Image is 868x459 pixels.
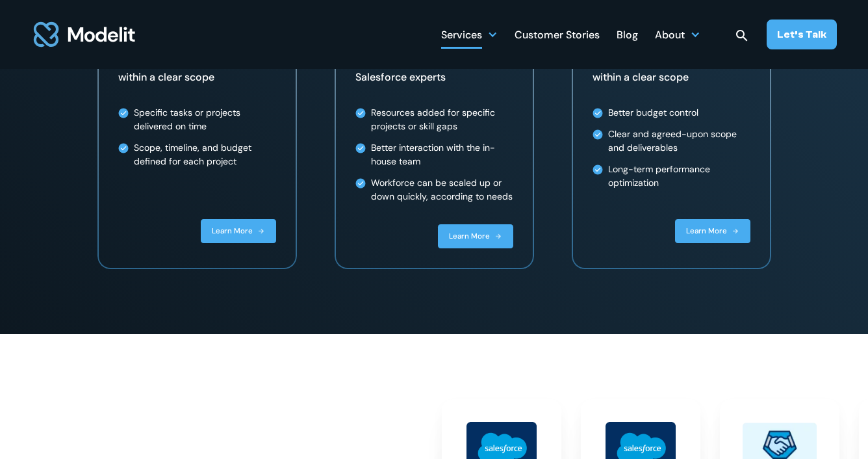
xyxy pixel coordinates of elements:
[655,21,700,47] div: About
[31,14,138,55] img: modelit logo
[686,226,727,237] div: Learn More
[257,228,265,235] img: arrow right
[438,224,513,248] a: Learn More
[494,233,502,241] img: arrow right
[608,127,750,155] div: Clear and agreed-upon scope and deliverables
[675,219,750,243] a: Learn More
[134,141,276,168] div: Scope, timeline, and budget defined for each project
[515,21,600,47] a: Customer Stories
[134,106,276,133] div: Specific tasks or projects delivered on time
[371,176,513,203] div: Workforce can be scaled up or down quickly, according to needs
[655,23,685,49] div: About
[118,54,276,85] div: Get talent for targeted goals within a clear scope
[608,163,750,190] div: Long-term performance optimization
[777,27,826,42] div: Let’s Talk
[371,106,513,133] div: Resources added for specific projects or skill gaps
[355,54,513,85] div: Ramp up your team with Salesforce experts
[212,226,253,237] div: Learn More
[732,228,739,235] img: arrow right
[449,231,490,242] div: Learn More
[617,21,638,47] a: Blog
[515,23,600,49] div: Customer Stories
[201,219,276,243] a: Learn More
[593,54,750,85] div: Get talent for targeted goals within a clear scope
[31,14,138,55] a: home
[371,141,513,168] div: Better interaction with the in-house team
[767,20,837,49] a: Let’s Talk
[617,23,638,49] div: Blog
[441,21,498,47] div: Services
[608,106,698,120] div: Better budget control
[441,23,482,49] div: Services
